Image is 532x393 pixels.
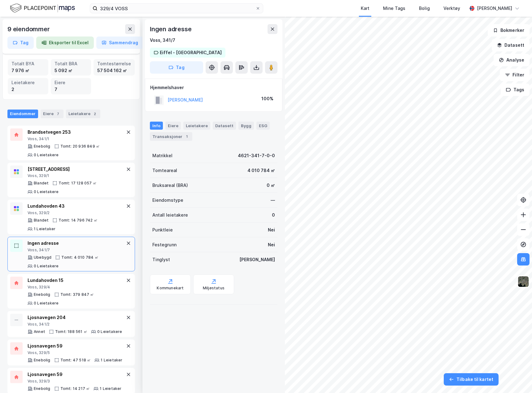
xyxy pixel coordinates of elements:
[34,329,45,334] div: Annet
[55,86,88,93] div: 7
[28,240,125,247] div: Ingen adresse
[150,61,203,74] button: Tag
[268,226,275,234] div: Nei
[28,342,123,350] div: Ljosnavegen 59
[97,67,131,74] div: 57 504 162 ㎡
[383,5,405,12] div: Mine Tags
[272,211,275,219] div: 0
[34,189,59,194] div: 0 Leietakere
[101,358,122,363] div: 1 Leietaker
[59,181,97,186] div: Tomt: 17 128 057 ㎡
[28,322,122,327] div: Voss, 341/2
[100,386,121,391] div: 1 Leietaker
[239,256,275,263] div: [PERSON_NAME]
[152,196,183,204] div: Eiendomstype
[28,350,123,355] div: Voss, 329/5
[517,276,529,287] img: 9k=
[203,286,225,291] div: Miljøstatus
[150,24,193,34] div: Ingen adresse
[184,133,190,140] div: 1
[11,67,45,74] div: 7 976 ㎡
[7,37,34,49] button: Tag
[152,182,188,189] div: Bruksareal (BRA)
[55,60,88,67] div: Totalt BRA
[41,110,63,118] div: Eiere
[55,79,88,86] div: Eiere
[34,227,55,231] div: 1 Leietaker
[66,110,100,118] div: Leietakere
[494,54,530,66] button: Analyse
[34,255,51,260] div: Ubebygd
[361,5,369,12] div: Kart
[28,285,125,290] div: Voss, 329/4
[60,144,100,149] div: Tomt: 20 936 849 ㎡
[7,24,51,34] div: 9 eiendommer
[34,153,59,158] div: 0 Leietakere
[34,181,49,186] div: Blandet
[11,79,45,86] div: Leietakere
[492,39,530,51] button: Datasett
[96,37,143,49] button: Sammendrag
[256,122,270,130] div: ESG
[443,5,460,12] div: Verktøy
[92,111,98,117] div: 2
[34,301,59,306] div: 0 Leietakere
[238,122,254,130] div: Bygg
[247,167,275,174] div: 4 010 784 ㎡
[98,4,255,13] input: Søk på adresse, matrikkel, gårdeiere, leietakere eller personer
[444,373,499,386] button: Tilbake til kartet
[36,37,94,49] button: Eksporter til Excel
[183,122,210,130] div: Leietakere
[34,144,50,149] div: Enebolig
[10,3,75,14] img: logo.f888ab2527a4732fd821a326f86c7f29.svg
[501,84,530,96] button: Tags
[157,286,184,291] div: Kommunekart
[261,95,273,102] div: 100%
[477,5,512,12] div: [PERSON_NAME]
[28,202,125,210] div: Lundahovden 43
[97,60,131,67] div: Tomtestørrelse
[28,210,125,215] div: Voss, 329/2
[28,128,125,136] div: Brandsetvegen 253
[501,363,532,393] div: Kontrollprogram for chat
[152,256,170,263] div: Tinglyst
[238,152,275,159] div: 4621-341-7-0-0
[500,69,530,81] button: Filter
[267,182,275,189] div: 0 ㎡
[34,218,49,223] div: Blandet
[150,37,175,44] div: Voss, 341/7
[268,241,275,248] div: Nei
[150,84,277,91] div: Hjemmelshaver
[28,248,125,253] div: Voss, 341/7
[59,218,98,223] div: Tomt: 14 796 742 ㎡
[34,386,50,391] div: Enebolig
[152,241,177,248] div: Festegrunn
[488,24,530,37] button: Bokmerker
[160,49,222,56] div: Eiffel - [GEOGRAPHIC_DATA]
[34,358,50,363] div: Enebolig
[501,363,532,393] iframe: Chat Widget
[60,358,91,363] div: Tomt: 47 518 ㎡
[28,379,122,384] div: Voss, 329/3
[55,111,61,117] div: 7
[11,86,45,93] div: 2
[28,173,125,178] div: Voss, 329/1
[271,196,275,204] div: —
[28,166,125,173] div: [STREET_ADDRESS]
[97,329,122,334] div: 0 Leietakere
[34,264,59,269] div: 0 Leietakere
[28,371,122,378] div: Ljosnavegen 59
[28,314,122,321] div: Ljosnavegen 204
[150,132,192,141] div: Transaksjoner
[28,277,125,284] div: Lundahovden 15
[152,226,173,234] div: Punktleie
[152,211,188,219] div: Antall leietakere
[7,110,38,118] div: Eiendommer
[34,292,50,297] div: Enebolig
[150,122,163,130] div: Info
[152,152,172,159] div: Matrikkel
[60,292,94,297] div: Tomt: 379 847 ㎡
[55,67,88,74] div: 5 092 ㎡
[213,122,236,130] div: Datasett
[419,5,430,12] div: Bolig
